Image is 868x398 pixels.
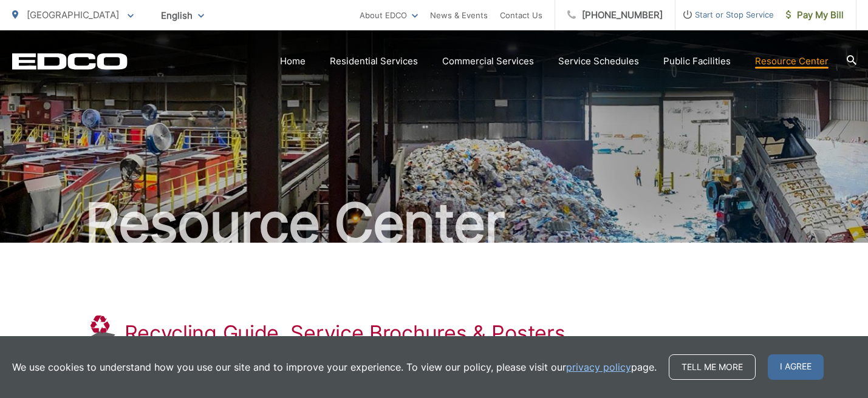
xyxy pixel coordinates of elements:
a: Public Facilities [663,54,731,69]
a: Tell me more [669,354,756,380]
a: Home [280,54,306,69]
a: Residential Services [330,54,418,69]
a: privacy policy [566,360,631,374]
span: [GEOGRAPHIC_DATA] [27,9,119,21]
span: I agree [768,354,824,380]
h2: Resource Center [12,193,856,254]
a: Service Schedules [558,54,639,69]
a: EDCD logo. Return to the homepage. [12,53,128,70]
h1: Recycling Guide, Service Brochures & Posters [125,321,566,345]
span: Pay My Bill [786,8,844,22]
span: English [152,5,213,26]
p: We use cookies to understand how you use our site and to improve your experience. To view our pol... [12,360,657,374]
a: Contact Us [500,8,542,22]
a: About EDCO [360,8,418,22]
a: News & Events [430,8,488,22]
a: Resource Center [755,54,829,69]
a: Commercial Services [442,54,534,69]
